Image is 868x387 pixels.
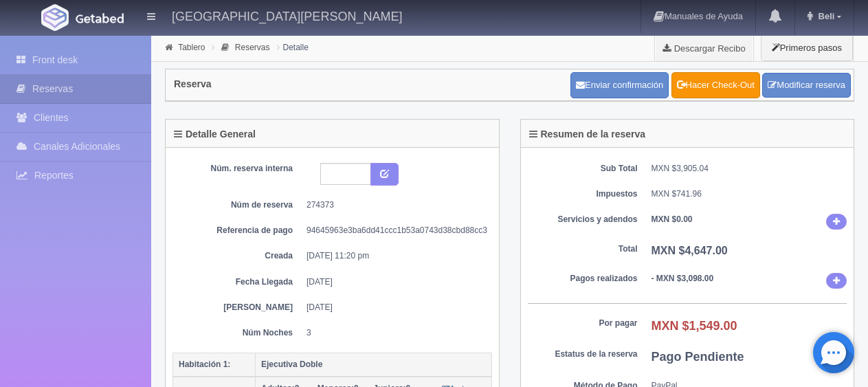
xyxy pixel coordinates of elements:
a: Hacer Check-Out [671,72,760,98]
dt: Servicios y adendos [528,214,638,225]
b: Habitación 1: [179,360,230,369]
dd: 3 [307,327,482,339]
dd: MXN $741.96 [652,188,847,200]
dt: Pagos realizados [528,273,638,285]
dt: Referencia de pago [183,225,293,236]
li: Detalle [274,41,312,54]
th: Ejecutiva Doble [256,353,492,377]
a: Tablero [178,43,205,52]
img: Getabed [41,4,69,31]
a: Descargar Recibo [655,34,753,62]
b: MXN $1,549.00 [652,319,737,333]
dt: Sub Total [528,163,638,175]
b: MXN $0.00 [652,214,693,224]
b: - MXN $3,098.00 [652,274,714,283]
dt: Estatus de la reserva [528,349,638,360]
dd: [DATE] [307,302,482,313]
dt: Fecha Llegada [183,276,293,288]
h4: Resumen de la reserva [529,129,646,140]
button: Enviar confirmación [570,72,669,98]
dt: Núm Noches [183,327,293,339]
a: Reservas [235,43,270,52]
dt: Núm de reserva [183,199,293,211]
dd: MXN $3,905.04 [652,163,847,175]
h4: Reserva [174,79,212,89]
dt: Núm. reserva interna [183,163,293,175]
dd: 274373 [307,199,482,211]
button: Primeros pasos [761,34,853,61]
dt: [PERSON_NAME] [183,302,293,313]
dd: [DATE] [307,276,482,288]
dt: Impuestos [528,188,638,200]
h4: [GEOGRAPHIC_DATA][PERSON_NAME] [172,7,402,24]
dt: Total [528,243,638,255]
span: Beli [815,11,835,21]
a: Modificar reserva [762,73,851,98]
b: Pago Pendiente [652,350,744,364]
dt: Por pagar [528,318,638,329]
dd: [DATE] 11:20 pm [307,250,482,262]
dd: 94645963e3ba6dd41ccc1b53a0743d38cbd88cc3 [307,225,482,236]
b: MXN $4,647.00 [652,245,728,256]
dt: Creada [183,250,293,262]
img: Getabed [76,13,124,23]
h4: Detalle General [174,129,256,140]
